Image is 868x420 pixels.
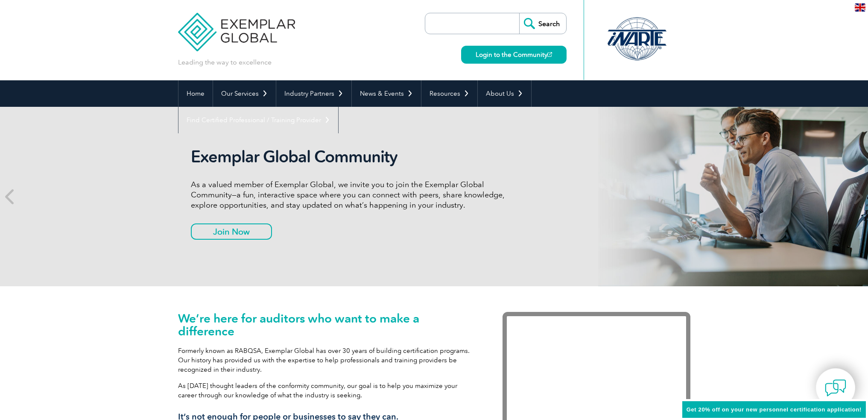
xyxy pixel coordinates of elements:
[178,58,272,67] p: Leading the way to excellence
[178,312,477,338] h1: We’re here for auditors who want to make a difference
[191,179,511,210] p: As a valued member of Exemplar Global, we invite you to join the Exemplar Global Community—a fun,...
[178,346,477,374] p: Formerly known as RABQSA, Exemplar Global has over 30 years of building certification programs. O...
[191,147,511,167] h2: Exemplar Global Community
[191,223,272,240] a: Join Now
[825,377,846,399] img: contact-chat.png
[213,80,276,107] a: Our Services
[178,80,213,107] a: Home
[687,406,862,413] span: Get 20% off on your new personnel certification application!
[478,80,531,107] a: About Us
[519,13,566,34] input: Search
[421,80,477,107] a: Resources
[461,46,567,64] a: Login to the Community
[352,80,421,107] a: News & Events
[855,3,865,12] img: en
[276,80,351,107] a: Industry Partners
[178,107,338,133] a: Find Certified Professional / Training Provider
[547,52,552,57] img: open_square.png
[178,381,477,400] p: As [DATE] thought leaders of the conformity community, our goal is to help you maximize your care...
